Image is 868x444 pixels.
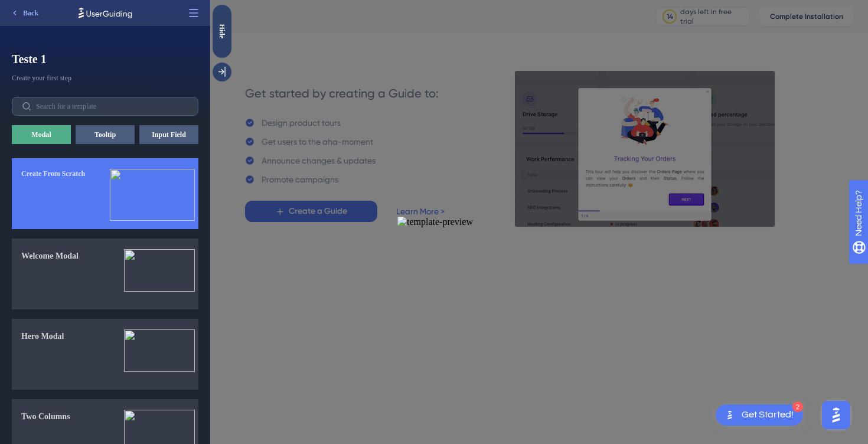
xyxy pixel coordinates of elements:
img: modalwelcome.png [124,249,195,292]
button: Input Field [139,125,198,144]
button: Modal [12,125,71,144]
span: Create your first step [12,73,198,83]
div: Get Started! [742,409,794,422]
img: modalscratch.png [110,169,195,221]
input: Search for a template [36,102,188,110]
span: Back [23,8,38,18]
span: Teste 1 [12,51,198,67]
div: 2 [792,401,803,412]
img: template-preview [187,217,471,227]
button: Hero Modal [12,319,198,390]
iframe: UserGuiding AI Assistant Launcher [818,397,854,433]
div: Create From Scratch [21,169,85,228]
button: Back [5,4,44,22]
button: Welcome Modal [12,239,198,309]
div: Open Get Started! checklist, remaining modules: 2 [716,404,803,426]
button: Tooltip [76,125,135,144]
div: Welcome Modal [21,249,79,308]
div: Hero Modal [21,329,64,389]
span: Need Help? [28,3,74,17]
button: Create From Scratch [12,158,198,229]
img: launcher-image-alternative-text [723,408,737,422]
img: modalhero.png [124,329,195,372]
